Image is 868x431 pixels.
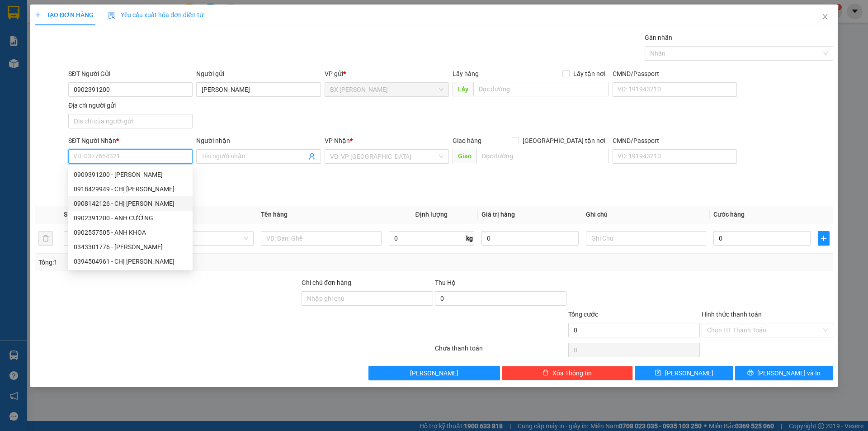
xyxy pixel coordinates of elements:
[35,12,41,18] span: plus
[68,240,193,254] div: 0343301776 - ANH HOÀNG
[818,235,829,242] span: plus
[74,213,187,223] div: 0902391200 - ANH CƯỜNG
[645,34,672,41] label: Gán nhãn
[108,11,203,19] span: Yêu cầu xuất hóa đơn điện tử
[68,114,193,128] input: Địa chỉ của người gửi
[476,149,609,163] input: Dọc đường
[325,137,350,144] span: VP Nhận
[818,231,830,246] button: plus
[453,137,481,144] span: Giao hàng
[68,69,193,79] div: SĐT Người Gửi
[613,136,737,146] div: CMND/Passport
[635,366,733,380] button: save[PERSON_NAME]
[735,366,833,380] button: printer[PERSON_NAME] và In
[196,136,321,146] div: Người nhận
[64,211,71,218] span: SL
[473,82,609,96] input: Dọc đường
[68,136,193,146] div: SĐT Người Nhận
[568,311,598,318] span: Tổng cước
[665,368,713,378] span: [PERSON_NAME]
[108,12,115,19] img: icon
[502,366,633,380] button: deleteXóa Thông tin
[465,231,474,246] span: kg
[74,227,187,237] div: 0902557505 - ANH KHOA
[415,211,448,218] span: Định lượng
[308,153,316,160] span: user-add
[68,182,193,196] div: 0918429949 - CHỊ XUÂN
[35,11,94,19] span: TẠO ĐƠN HÀNG
[302,279,351,286] label: Ghi chú đơn hàng
[453,70,479,77] span: Lấy hàng
[261,211,288,218] span: Tên hàng
[582,206,710,223] th: Ghi chú
[68,211,193,225] div: 0902391200 - ANH CƯỜNG
[757,368,821,378] span: [PERSON_NAME] và In
[330,83,443,96] span: BX Cao Lãnh
[74,199,187,208] div: 0908142126 - CHỊ [PERSON_NAME]
[655,369,661,377] span: save
[38,257,335,267] div: Tổng: 1
[519,136,609,146] span: [GEOGRAPHIC_DATA] tận nơi
[434,343,567,359] div: Chưa thanh toán
[139,232,248,245] span: Khác
[570,69,609,79] span: Lấy tận nơi
[68,196,193,211] div: 0908142126 - CHỊ DUNG
[552,368,592,378] span: Xóa Thông tin
[713,211,745,218] span: Cước hàng
[812,5,838,30] button: Close
[453,82,473,96] span: Lấy
[435,279,456,286] span: Thu Hộ
[68,100,193,110] div: Địa chỉ người gửi
[821,13,829,20] span: close
[74,256,187,266] div: 0394504961 - CHỊ [PERSON_NAME]
[68,167,193,182] div: 0909391200 - LÊ KHÁNH CƯỜNG
[586,231,706,246] input: Ghi Chú
[196,69,321,79] div: Người gửi
[613,69,737,79] div: CMND/Passport
[747,369,754,377] span: printer
[261,231,381,246] input: VD: Bàn, Ghế
[74,242,187,252] div: 0343301776 - [PERSON_NAME]
[38,231,53,246] button: delete
[481,231,579,246] input: 0
[410,368,458,378] span: [PERSON_NAME]
[368,366,500,380] button: [PERSON_NAME]
[542,369,549,377] span: delete
[481,211,515,218] span: Giá trị hàng
[453,149,476,163] span: Giao
[325,69,449,79] div: VP gửi
[74,184,187,194] div: 0918429949 - CHỊ [PERSON_NAME]
[302,291,433,306] input: Ghi chú đơn hàng
[702,311,762,318] label: Hình thức thanh toán
[74,170,187,180] div: 0909391200 - [PERSON_NAME]
[68,225,193,240] div: 0902557505 - ANH KHOA
[68,254,193,269] div: 0394504961 - CHỊ TRANG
